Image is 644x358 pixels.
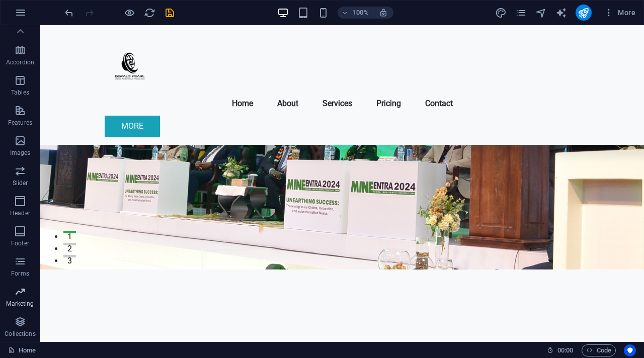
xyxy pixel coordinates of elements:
[555,7,568,19] button: text_generator
[604,8,635,18] span: More
[123,7,135,19] button: Click here to leave preview mode and continue editing
[144,7,155,19] i: Reload page
[578,7,589,19] i: Publish
[63,7,75,19] i: Undo: Delete WhatsApp (Ctrl+Z)
[515,7,527,19] i: Pages (Ctrl+Alt+S)
[10,209,30,217] p: Header
[535,7,547,19] button: navigator
[495,7,507,19] button: design
[23,206,36,208] button: 1
[557,344,573,356] span: 00 00
[23,230,36,232] button: 3
[164,7,176,19] i: Save (Ctrl+S)
[353,7,369,19] h6: 100%
[547,344,574,356] h6: Session time
[576,5,592,21] button: publish
[143,7,155,19] button: reload
[582,344,616,356] button: Code
[5,330,35,338] p: Collections
[624,344,636,356] button: Usercentrics
[555,7,567,19] i: AI Writer
[63,7,75,19] button: undo
[164,7,176,19] button: save
[338,7,373,19] button: 100%
[23,218,36,220] button: 2
[11,239,29,247] p: Footer
[565,346,566,354] span: :
[586,344,611,356] span: Code
[6,300,34,308] p: Marketing
[11,270,29,278] p: Forms
[8,119,32,127] p: Features
[11,88,29,97] p: Tables
[8,344,36,356] a: Click to cancel selection. Double-click to open Pages
[10,149,31,157] p: Images
[600,5,639,21] button: More
[535,7,547,19] i: Navigator
[13,179,28,187] p: Slider
[379,8,388,17] i: On resize automatically adjust zoom level to fit chosen device.
[6,58,34,66] p: Accordion
[515,7,527,19] button: pages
